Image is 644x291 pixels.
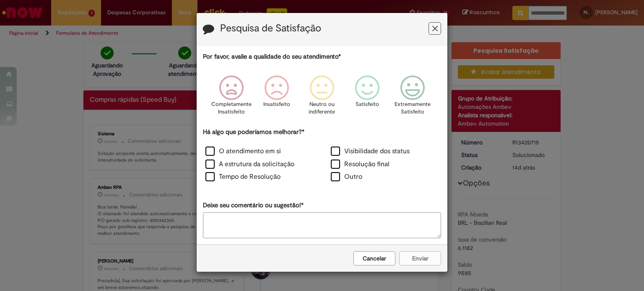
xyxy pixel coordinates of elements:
p: Completamente Insatisfeito [211,100,252,116]
p: Extremamente Satisfeito [395,100,431,116]
label: Visibilidade dos status [331,147,410,156]
label: Pesquisa de Satisfação [220,23,321,34]
label: Por favor, avalie a qualidade do seu atendimento* [203,52,341,61]
label: Deixe seu comentário ou sugestão!* [203,201,304,210]
div: Há algo que poderíamos melhorar?* [203,128,441,184]
button: Cancelar [353,251,395,265]
div: Extremamente Satisfeito [391,69,434,126]
p: Satisfeito [356,100,379,108]
div: Insatisfeito [255,69,298,126]
div: Completamente Insatisfeito [210,69,252,126]
div: Satisfeito [346,69,389,126]
label: A estrutura da solicitação [205,160,294,169]
label: Tempo de Resolução [205,172,280,182]
label: O atendimento em si [205,147,281,156]
label: Resolução final [331,160,390,169]
div: Neutro ou indiferente [301,69,343,126]
p: Insatisfeito [263,100,290,108]
p: Neutro ou indiferente [307,100,337,116]
label: Outro [331,172,362,182]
